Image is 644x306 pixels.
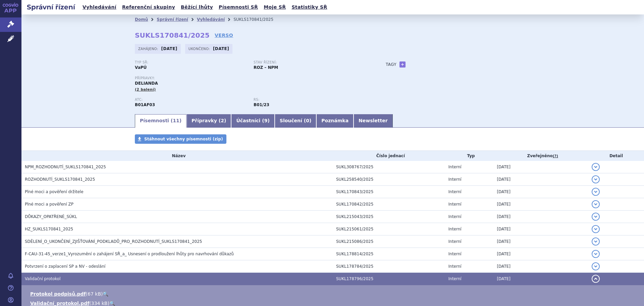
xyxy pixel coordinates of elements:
a: Běžící lhůty [179,3,215,12]
a: Referenční skupiny [120,3,177,12]
strong: gatrany a xabany vyšší síly [254,102,269,107]
span: Interní [448,165,462,169]
span: Interní [448,202,462,207]
span: Stáhnout všechny písemnosti (zip) [144,137,223,141]
span: 334 kB [91,301,108,306]
a: Newsletter [354,114,393,128]
td: SUKL178814/2025 [333,248,445,260]
span: Interní [448,252,462,256]
a: Moje SŘ [262,3,288,12]
th: Číslo jednací [333,151,445,161]
a: Sloučení (0) [275,114,316,128]
td: SUKL215043/2025 [333,211,445,223]
td: [DATE] [493,173,588,186]
td: [DATE] [493,211,588,223]
button: detail [592,237,600,246]
span: Interní [448,189,462,194]
button: detail [592,262,600,270]
span: ROZHODNUTÍ_SUKLS170841_2025 [25,177,95,182]
span: Interní [448,214,462,219]
li: ( ) [30,291,637,297]
span: Validační protokol [25,276,61,281]
a: Domů [135,17,148,22]
span: 2 [221,118,224,123]
span: Plné moci a pověření držitele [25,189,84,194]
span: DELIANDA [135,81,158,86]
span: 0 [306,118,309,123]
a: Stáhnout všechny písemnosti (zip) [135,134,226,144]
td: SUKL308767/2025 [333,161,445,173]
td: SUKL215086/2025 [333,235,445,248]
span: Interní [448,239,462,244]
span: DŮKAZY_OPATŘENÉ_SÚKL [25,214,77,219]
a: Písemnosti (11) [135,114,186,128]
strong: SUKLS170841/2025 [135,31,210,39]
span: (2 balení) [135,87,156,92]
th: Název [21,151,333,161]
a: Správní řízení [157,17,188,22]
button: detail [592,163,600,171]
span: Ukončeno: [189,46,211,51]
a: VERSO [215,32,233,39]
p: ATC: [135,98,247,102]
td: SUKL215061/2025 [333,223,445,235]
a: Přípravky (2) [186,114,231,128]
span: Zahájeno: [138,46,159,51]
td: [DATE] [493,186,588,198]
td: SUKL258540/2025 [333,173,445,186]
a: 🔍 [103,291,108,297]
td: SUKL178796/2025 [333,273,445,285]
h2: Správní řízení [21,2,80,12]
strong: [DATE] [161,46,177,51]
a: Vyhledávání [80,3,118,12]
span: Interní [448,227,462,231]
span: Plné moci a pověření ZP [25,202,73,207]
td: [DATE] [493,161,588,173]
a: Validační_protokol.pdf [30,301,89,306]
button: detail [592,213,600,221]
th: Zveřejněno [493,151,588,161]
span: 11 [173,118,179,123]
strong: ROZ – NPM [254,65,278,70]
a: Účastníci (9) [231,114,274,128]
th: Detail [588,151,644,161]
button: detail [592,250,600,258]
span: SDĚLENÍ_O_UKONČENÍ_ZJIŠŤOVÁNÍ_PODKLADŮ_PRO_ROZHODNUTÍ_SUKLS170841_2025 [25,239,202,244]
td: [DATE] [493,198,588,211]
button: detail [592,175,600,183]
span: Interní [448,177,462,182]
button: detail [592,275,600,283]
p: Typ SŘ: [135,60,247,64]
span: 9 [264,118,268,123]
td: [DATE] [493,273,588,285]
p: Přípravky: [135,76,372,80]
a: Vyhledávání [197,17,225,22]
a: Písemnosti SŘ [217,3,260,12]
p: RS: [254,98,366,102]
li: SUKLS170841/2025 [233,14,282,25]
th: Typ [445,151,494,161]
a: Statistiky SŘ [289,3,329,12]
p: Stav řízení: [254,60,366,64]
span: F-CAU-31-45_verze1_Vyrozumění o zahájení SŘ_a_ Usnesení o prodloužení lhůty pro navrhování důkazů [25,252,234,256]
strong: VaPÚ [135,65,147,70]
span: 67 kB [88,291,101,297]
td: [DATE] [493,235,588,248]
a: Protokol podpisů.pdf [30,291,86,297]
a: Poznámka [316,114,354,128]
abbr: (?) [553,154,558,159]
button: detail [592,225,600,233]
td: SUKL170842/2025 [333,198,445,211]
td: SUKL170843/2025 [333,186,445,198]
a: + [399,61,406,68]
td: SUKL178784/2025 [333,260,445,273]
button: detail [592,200,600,208]
td: [DATE] [493,223,588,235]
span: HZ_SUKLS170841_2025 [25,227,73,231]
a: 🔍 [109,301,115,306]
span: Interní [448,264,462,269]
strong: [DATE] [213,46,229,51]
td: [DATE] [493,248,588,260]
span: Interní [448,276,462,281]
button: detail [592,188,600,196]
